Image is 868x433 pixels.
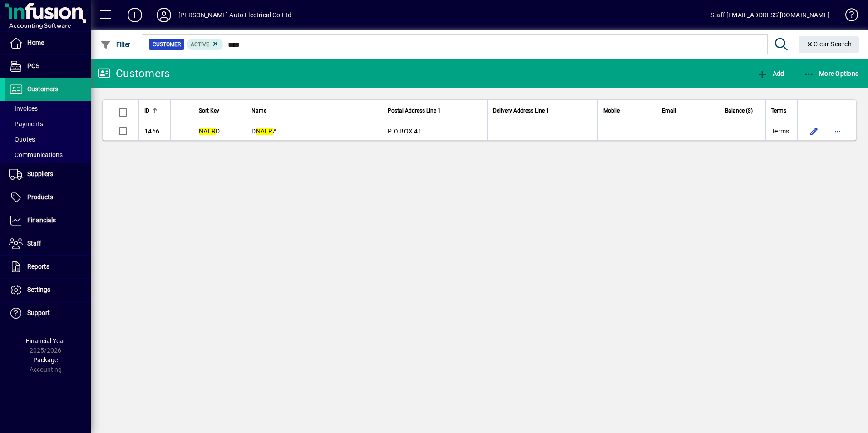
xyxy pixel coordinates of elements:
span: Sort Key [199,106,219,116]
span: Staff [27,240,41,247]
span: Invoices [9,105,38,112]
span: Customers [27,85,58,93]
span: Products [27,193,53,201]
a: Reports [5,256,91,278]
div: [PERSON_NAME] Auto Electrical Co Ltd [178,8,291,22]
a: Knowledge Base [838,2,857,31]
button: Add [120,7,149,23]
span: Add [757,70,784,77]
span: Communications [9,151,63,158]
span: ID [144,106,149,116]
span: Home [27,39,44,46]
span: Payments [9,120,43,128]
span: Active [191,41,209,48]
span: Postal Address Line 1 [388,106,441,116]
span: D A [252,128,277,135]
span: D [199,128,220,135]
a: Home [5,32,91,54]
div: Name [252,106,376,116]
span: Reports [27,263,49,270]
a: Staff [5,232,91,255]
a: Invoices [5,101,91,116]
button: More options [830,124,845,138]
span: Email [662,106,676,116]
button: Edit [807,124,821,138]
a: Payments [5,116,91,132]
button: Add [755,65,786,82]
button: Clear [799,36,859,53]
span: Package [33,356,58,364]
button: Profile [149,7,178,23]
span: Financials [27,216,56,224]
em: NAER [256,128,273,135]
div: Email [662,106,705,116]
button: Filter [98,36,133,53]
span: Mobile [603,106,620,116]
div: ID [144,106,165,116]
span: Customer [153,40,181,49]
span: Support [27,309,50,316]
button: More Options [801,65,861,82]
a: POS [5,55,91,78]
a: Suppliers [5,163,91,186]
span: Terms [771,127,789,136]
a: Products [5,186,91,209]
span: Filter [100,41,131,48]
a: Support [5,302,91,325]
a: Communications [5,147,91,162]
mat-chip: Activation Status: Active [187,39,223,50]
div: Staff [EMAIL_ADDRESS][DOMAIN_NAME] [710,8,829,22]
span: Quotes [9,136,35,143]
span: Name [252,106,266,116]
div: Customers [98,66,170,81]
span: Delivery Address Line 1 [493,106,549,116]
a: Settings [5,279,91,301]
a: Financials [5,209,91,232]
span: P O BOX 41 [388,128,422,135]
div: Mobile [603,106,651,116]
span: POS [27,62,39,69]
span: Clear Search [806,40,852,48]
em: NAER [199,128,216,135]
span: Settings [27,286,50,293]
div: Balance ($) [717,106,761,116]
span: Terms [771,106,786,116]
a: Quotes [5,132,91,147]
span: Balance ($) [725,106,753,116]
span: More Options [804,70,859,77]
span: 1466 [144,128,159,135]
span: Financial Year [26,337,65,344]
span: Suppliers [27,170,53,177]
